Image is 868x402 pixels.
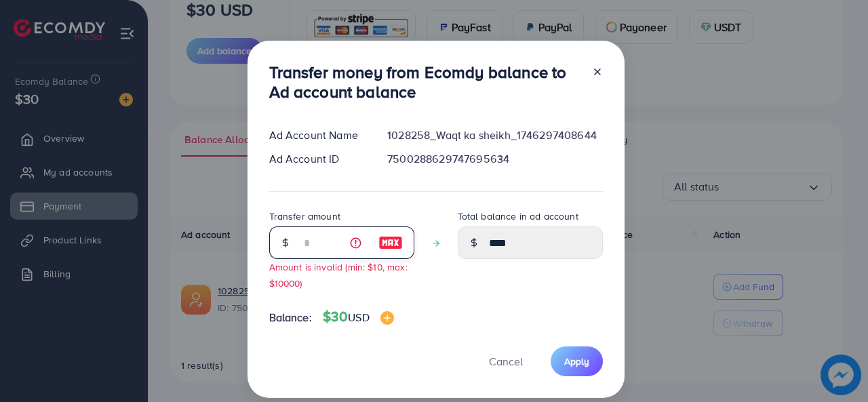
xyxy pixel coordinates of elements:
span: Balance: [269,310,312,325]
div: 7500288629747695634 [376,151,613,167]
h3: Transfer money from Ecomdy balance to Ad account balance [269,62,581,102]
img: image [378,235,403,251]
label: Total balance in ad account [458,209,578,223]
div: 1028258_Waqt ka sheikh_1746297408644 [376,127,613,143]
span: USD [348,310,369,325]
div: Ad Account ID [258,151,377,167]
label: Transfer amount [269,209,340,223]
button: Cancel [472,346,540,376]
span: Apply [564,355,589,368]
small: Amount is invalid (min: $10, max: $10000) [269,260,408,289]
button: Apply [551,346,603,376]
h4: $30 [323,308,394,325]
img: image [380,311,394,325]
div: Ad Account Name [258,127,377,143]
span: Cancel [489,354,523,369]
